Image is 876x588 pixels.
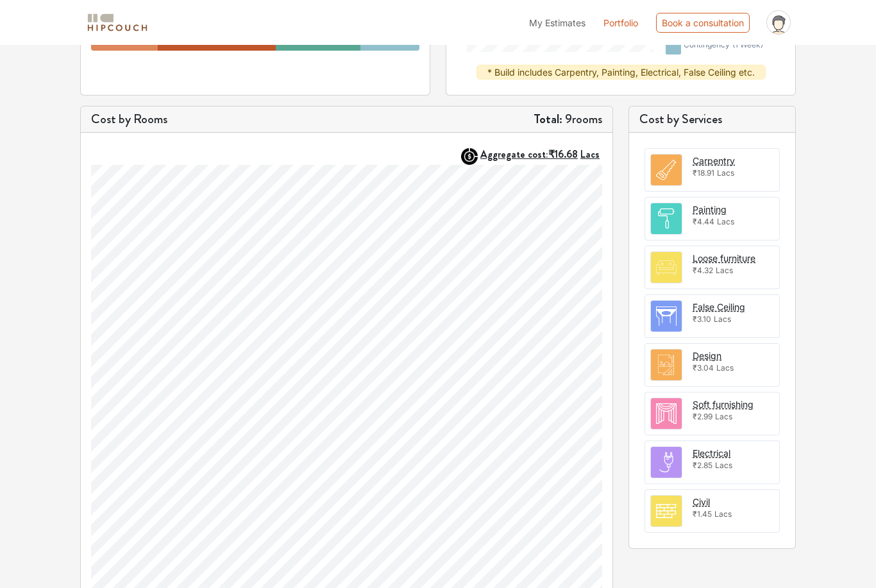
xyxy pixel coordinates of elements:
[603,16,638,29] a: Portfolio
[651,447,682,478] img: room.svg
[85,12,149,34] img: logo-horizontal.svg
[534,110,562,128] strong: Total:
[715,412,732,421] span: Lacs
[693,363,714,373] span: ₹3.04
[714,509,732,519] span: Lacs
[656,13,750,33] div: Book a consultation
[717,168,734,178] span: Lacs
[480,148,602,160] button: Aggregate cost:₹16.68Lacs
[461,148,478,165] img: AggregateIcon
[693,495,710,508] button: Civil
[651,203,682,234] img: room.svg
[91,112,167,127] h5: Cost by Rooms
[693,314,711,324] span: ₹3.10
[693,154,735,167] button: Carpentry
[693,349,721,362] button: Design
[476,65,766,80] div: * Build includes Carpentry, Painting, Electrical, False Ceiling etc.
[651,496,682,526] img: room.svg
[651,155,682,185] img: room.svg
[529,17,585,28] span: My Estimates
[693,509,712,519] span: ₹1.45
[716,363,734,373] span: Lacs
[580,147,600,162] span: Lacs
[693,203,727,216] button: Painting
[715,460,732,470] span: Lacs
[651,398,682,429] img: room.svg
[651,252,682,283] img: room.svg
[693,168,714,178] span: ₹18.91
[480,147,600,162] strong: Aggregate cost:
[693,446,730,460] button: Electrical
[85,8,149,37] span: logo-horizontal.svg
[693,265,713,275] span: ₹4.32
[693,412,712,421] span: ₹2.99
[693,217,714,226] span: ₹4.44
[693,398,754,411] button: Soft furnishing
[693,300,745,314] button: False Ceiling
[548,147,578,162] span: ₹16.68
[717,217,734,226] span: Lacs
[693,251,755,265] button: Loose furniture
[684,39,763,55] div: contingency
[716,265,733,275] span: Lacs
[639,112,785,127] h5: Cost by Services
[732,40,763,49] span: ( 1 week )
[651,301,682,332] img: room.svg
[693,460,712,470] span: ₹2.85
[651,349,682,380] img: room.svg
[714,314,731,324] span: Lacs
[534,112,602,127] h5: 9 rooms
